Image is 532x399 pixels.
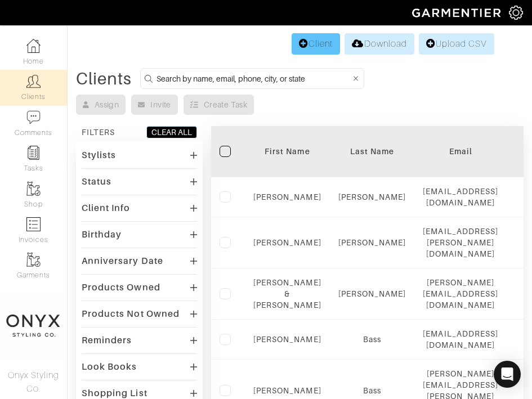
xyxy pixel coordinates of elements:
[423,146,498,157] div: Email
[423,186,498,208] div: [EMAIL_ADDRESS][DOMAIN_NAME]
[26,146,41,160] img: reminder-icon-8004d30b9f0a5d33ae49ab947aed9ed385cf756f9e5892f1edd6e32f2345188e.png
[419,33,494,55] a: Upload CSV
[82,388,147,399] div: Shopping List
[76,73,132,84] div: Clients
[338,289,406,298] a: [PERSON_NAME]
[330,126,415,177] th: Toggle SortBy
[82,150,116,161] div: Stylists
[363,335,381,344] a: Bass
[423,226,498,259] div: [EMAIL_ADDRESS][PERSON_NAME][DOMAIN_NAME]
[82,127,115,138] div: FILTERS
[82,255,163,267] div: Anniversary Date
[423,328,498,351] div: [EMAIL_ADDRESS][DOMAIN_NAME]
[253,335,321,344] a: [PERSON_NAME]
[26,217,41,231] img: orders-icon-0abe47150d42831381b5fb84f609e132dff9fe21cb692f30cb5eec754e2cba89.png
[292,33,340,55] a: Client
[253,278,321,310] a: [PERSON_NAME] & [PERSON_NAME]
[423,277,498,311] div: [PERSON_NAME][EMAIL_ADDRESS][DOMAIN_NAME]
[26,182,41,196] img: garments-icon-b7da505a4dc4fd61783c78ac3ca0ef83fa9d6f193b1c9dc38574b1d14d53ca28.png
[82,176,111,187] div: Status
[338,146,406,157] div: Last Name
[494,361,521,388] div: Open Intercom Messenger
[253,238,321,247] a: [PERSON_NAME]
[338,192,406,201] a: [PERSON_NAME]
[151,127,192,138] div: CLEAR ALL
[253,192,321,201] a: [PERSON_NAME]
[82,361,137,373] div: Look Books
[82,229,122,240] div: Birthday
[26,110,41,124] img: comment-icon-a0a6a9ef722e966f86d9cbdc48e553b5cf19dbc54f86b18d962a5391bc8f6eb6.png
[406,3,509,23] img: garmentier-logo-header-white-b43fb05a5012e4ada735d5af1a66efaba907eab6374d6393d1fbf88cb4ef424d.png
[82,203,131,214] div: Client Info
[363,386,381,395] a: Bass
[26,39,41,53] img: dashboard-icon-dbcd8f5a0b271acd01030246c82b418ddd0df26cd7fceb0bd07c9910d44c42f6.png
[26,253,41,267] img: garments-icon-b7da505a4dc4fd61783c78ac3ca0ef83fa9d6f193b1c9dc38574b1d14d53ca28.png
[338,238,406,247] a: [PERSON_NAME]
[345,33,414,55] a: Download
[8,370,60,394] span: Onyx Styling Co.
[82,308,180,320] div: Products Not Owned
[253,146,321,157] div: First Name
[146,126,197,138] button: CLEAR ALL
[82,282,160,293] div: Products Owned
[253,386,321,395] a: [PERSON_NAME]
[157,71,351,86] input: Search by name, email, phone, city, or state
[82,335,132,346] div: Reminders
[245,126,330,177] th: Toggle SortBy
[26,74,41,88] img: clients-icon-6bae9207a08558b7cb47a8932f037763ab4055f8c8b6bfacd5dc20c3e0201464.png
[509,6,523,20] img: gear-icon-white-bd11855cb880d31180b6d7d6211b90ccbf57a29d726f0c71d8c61bd08dd39cc2.png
